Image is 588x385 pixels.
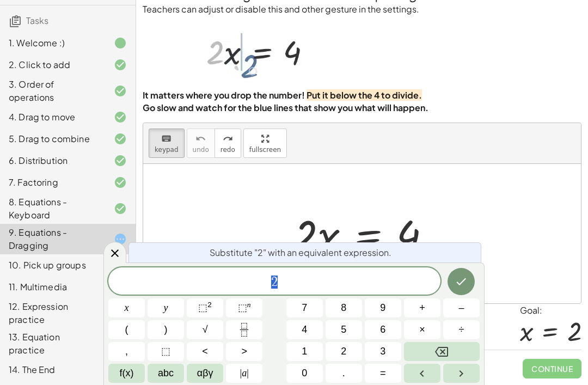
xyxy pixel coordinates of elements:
button: Minus [443,298,480,317]
span: 2 [271,276,278,289]
button: Square root [187,320,223,339]
span: Substitute "2" with an equivalent expression. [210,246,391,259]
span: abc [158,366,174,381]
div: 7. Factoring [9,176,96,189]
div: 10. Pick up groups [9,259,96,272]
button: ) [148,320,184,339]
button: Left arrow [404,364,440,383]
i: Task finished and correct. [114,84,127,97]
button: 7 [286,298,323,317]
span: ⬚ [238,302,247,313]
span: 0 [302,366,307,381]
span: 5 [341,322,346,337]
span: + [419,301,425,315]
span: ) [164,322,168,337]
strong: Put it below the 4 to divide. [307,89,422,101]
button: Alphabet [148,364,184,383]
img: f04a247ee762580a19906ee7ff734d5e81d48765f791dad02b27e08effb4d988.webp [195,16,319,86]
button: 8 [326,298,362,317]
button: , [108,342,145,361]
span: | [240,368,242,378]
span: – [458,301,464,315]
button: Greek alphabet [187,364,223,383]
button: Times [404,320,440,339]
span: ⬚ [198,302,207,313]
span: √ [203,322,208,337]
i: Task finished and correct. [114,111,127,124]
button: Less than [187,342,223,361]
button: 0 [286,364,323,383]
button: undoundo [187,129,215,158]
strong: Go slow and watch for the blue lines that show you what will happen. [143,102,428,113]
button: 4 [286,320,323,339]
button: y [148,298,184,317]
i: Task finished and correct. [114,154,127,167]
button: Greater than [226,342,262,361]
button: Plus [404,298,440,317]
div: 2. Click to add [9,58,96,71]
div: 12. Expression practice [9,300,96,326]
button: Backspace [404,342,480,361]
i: Task finished. [114,36,127,50]
span: 4 [302,322,307,337]
span: αβγ [197,366,213,381]
span: . [342,366,345,381]
i: undo [195,132,206,145]
span: 2 [341,344,346,359]
span: f(x) [120,366,134,381]
sup: 2 [207,301,212,309]
button: fullscreen [243,129,287,158]
div: 5. Drag to combine [9,132,96,145]
div: 3. Order of operations [9,78,96,104]
div: 11. Multimedia [9,280,96,294]
button: 1 [286,342,323,361]
span: < [202,344,208,359]
i: Task started. [114,233,127,246]
button: 5 [326,320,362,339]
button: Absolute value [226,364,262,383]
span: 3 [380,344,385,359]
button: keyboardkeypad [149,129,185,158]
i: keyboard [161,132,171,145]
span: fullscreen [249,146,281,154]
div: 13. Equation practice [9,331,96,357]
div: 6. Distribution [9,154,96,167]
button: Functions [108,364,145,383]
div: 1. Welcome :) [9,36,96,50]
span: ⬚ [161,344,170,359]
span: ( [125,322,128,337]
button: 3 [365,342,401,361]
button: Right arrow [443,364,480,383]
span: > [241,344,247,359]
div: 4. Drag to move [9,111,96,124]
span: , [125,344,128,359]
button: Superscript [226,298,262,317]
button: Done [448,268,475,295]
span: a [240,366,249,381]
span: 1 [302,344,307,359]
strong: It matters where you drop the number! [143,89,305,101]
span: × [419,322,425,337]
i: Task finished and correct. [114,132,127,145]
button: Equals [365,364,401,383]
div: 14. The End [9,363,96,376]
div: Goal: [520,304,581,317]
i: Task finished and correct. [114,58,127,71]
span: 7 [302,301,307,315]
span: 6 [380,322,385,337]
i: Task finished and correct. [114,176,127,189]
button: x [108,298,145,317]
span: y [164,301,168,315]
sup: n [247,301,251,309]
span: = [380,366,386,381]
button: 2 [326,342,362,361]
button: Squared [187,298,223,317]
i: redo [223,132,233,145]
span: undo [193,146,209,154]
button: Divide [443,320,480,339]
span: | [247,368,249,378]
button: Fraction [226,320,262,339]
button: Placeholder [148,342,184,361]
span: keypad [155,146,179,154]
span: redo [220,146,235,154]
